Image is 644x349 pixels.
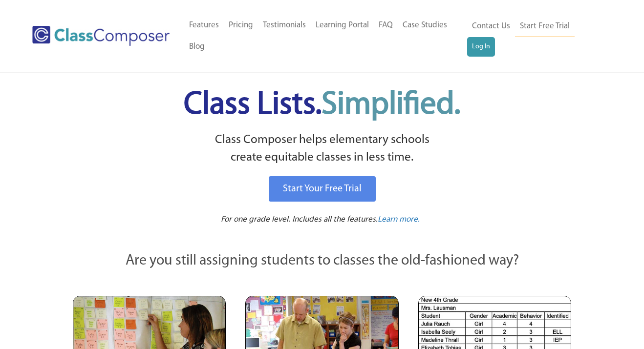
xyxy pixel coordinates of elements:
[378,215,420,224] span: Learn more.
[32,26,170,46] img: Class Composer
[269,176,376,202] a: Start Your Free Trial
[467,37,495,57] a: Log In
[184,36,210,58] a: Blog
[184,89,460,121] span: Class Lists.
[184,15,224,36] a: Features
[322,89,460,121] span: Simplified.
[378,214,420,226] a: Learn more.
[283,184,362,194] span: Start Your Free Trial
[398,15,452,36] a: Case Studies
[224,15,258,36] a: Pricing
[184,15,467,58] nav: Header Menu
[515,16,575,38] a: Start Free Trial
[71,131,573,167] p: Class Composer helps elementary schools create equitable classes in less time.
[73,250,571,272] p: Are you still assigning students to classes the old-fashioned way?
[221,215,378,224] span: For one grade level. Includes all the features.
[258,15,311,36] a: Testimonials
[467,16,605,57] nav: Header Menu
[311,15,374,36] a: Learning Portal
[467,16,515,37] a: Contact Us
[374,15,398,36] a: FAQ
